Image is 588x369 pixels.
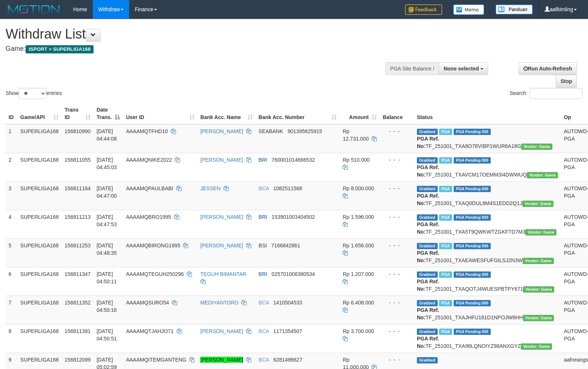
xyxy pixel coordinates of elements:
th: Game/API: activate to sort column ascending [17,103,62,124]
b: PGA Ref. No: [417,336,439,349]
div: - - - [383,185,411,192]
span: PGA Pending [454,214,491,221]
span: Rp 1.596.000 [343,214,374,220]
span: BRI [259,157,267,163]
a: Stop [556,75,577,88]
span: Rp 1.656.000 [343,243,374,248]
span: AAAAMQBIRONG1995 [126,243,180,248]
span: Vendor URL: https://trx31.1velocity.biz [521,343,552,350]
span: BCA [259,185,269,191]
td: 6 [6,267,17,296]
span: AAAAMQNIKE2022 [126,157,172,163]
span: PGA Pending [454,271,491,278]
th: Amount: activate to sort column ascending [340,103,380,124]
span: PGA Pending [454,157,491,164]
a: MEDIYANTORO [200,300,239,306]
span: Vendor URL: https://trx31.1velocity.biz [523,315,554,321]
td: TF_251001_TXAJHFU181D1NPOJW8HH [414,296,561,324]
img: MOTION_logo.png [6,4,62,15]
span: Grabbed [417,329,438,335]
span: [DATE] 04:47:00 [97,185,117,199]
button: None selected [439,62,488,75]
td: TF_251001_TXAQOTJ4WUESPBTPY671 [414,267,561,296]
td: TF_251001_TXA5T9QWKWTZGKFTD7M3 [414,210,561,238]
span: 156811253 [65,243,91,248]
span: BCA [259,300,269,306]
a: [PERSON_NAME] [200,157,243,163]
span: AAAAMQITEMGANTENG [126,357,186,363]
span: [DATE] 04:50:51 [97,328,117,342]
b: PGA Ref. No: [417,164,439,178]
h4: Game: [6,45,385,53]
span: Grabbed [417,129,438,135]
span: 156811055 [65,157,91,163]
span: SEABANK [259,128,283,134]
img: Feedback.jpg [405,4,442,15]
td: TF_251001_TXAEAWESFUFGILSJ2N3W [414,238,561,267]
td: TF_251001_TXAQ0DUL8M4S1EDD2Q1J [414,181,561,210]
div: PGA Site Balance / [385,62,439,75]
span: Copy 6281496627 to clipboard [273,357,302,363]
span: 156810990 [65,128,91,134]
th: Date Trans.: activate to sort column descending [94,103,123,124]
span: PGA Pending [454,329,491,335]
span: Copy 901395625915 to clipboard [287,128,322,134]
span: ISPORT > SUPERLIGA168 [26,45,94,53]
span: Grabbed [417,214,438,221]
b: PGA Ref. No: [417,136,439,149]
span: Rp 3.700.000 [343,328,374,334]
span: 156811213 [65,214,91,220]
img: panduan.png [496,4,533,14]
span: Grabbed [417,300,438,306]
th: Bank Acc. Name: activate to sort column ascending [197,103,256,124]
td: 3 [6,181,17,210]
td: TF_251001_TXA96LQNOIYZ98ANXGYZ [414,324,561,353]
td: SUPERLIGA168 [17,296,62,324]
h1: Withdraw List [6,27,385,42]
input: Search: [530,88,582,99]
span: BRI [259,271,267,277]
span: AAAAMQBRO1995 [126,214,171,220]
span: Marked by aafandaneth [439,129,452,135]
span: AAAAMQTFHD10 [126,128,168,134]
span: [DATE] 04:48:35 [97,243,117,256]
span: [DATE] 04:44:08 [97,128,117,142]
span: Vendor URL: https://trx31.1velocity.biz [525,229,556,235]
span: Copy 1410504533 to clipboard [273,300,302,306]
div: - - - [383,270,411,278]
span: Grabbed [417,157,438,164]
td: TF_251001_TXAVCM17OEMM3I4DWWUQ [414,153,561,181]
th: Status [414,103,561,124]
b: PGA Ref. No: [417,221,439,235]
span: Rp 1.207.000 [343,271,374,277]
span: Grabbed [417,186,438,192]
span: Vendor URL: https://trx31.1velocity.biz [521,144,552,150]
span: BRI [259,214,267,220]
th: User ID: activate to sort column ascending [123,103,197,124]
th: Bank Acc. Number: activate to sort column ascending [256,103,340,124]
a: Run Auto-Refresh [519,62,577,75]
td: SUPERLIGA168 [17,153,62,181]
b: PGA Ref. No: [417,279,439,292]
a: [PERSON_NAME] [200,128,243,134]
span: 156811391 [65,328,91,334]
span: 156811347 [65,271,91,277]
a: [PERSON_NAME] [200,328,243,334]
span: Copy 1082511568 to clipboard [273,185,302,191]
span: 156811352 [65,300,91,306]
td: 5 [6,238,17,267]
span: AAAAMQTEGUH250296 [126,271,184,277]
span: Marked by aafchoeunmanni [439,243,452,249]
b: PGA Ref. No: [417,307,439,320]
span: Rp 510.000 [343,157,369,163]
div: - - - [383,128,411,135]
span: Rp 8.000.000 [343,185,374,191]
img: Button%20Memo.svg [453,4,484,15]
td: TF_251001_TXA8O78VIBP1WUR6A18G [414,124,561,153]
span: None selected [444,66,479,72]
div: - - - [383,299,411,306]
span: BCA [259,357,269,363]
span: Copy 1171354507 to clipboard [273,328,302,334]
span: Vendor URL: https://trx31.1velocity.biz [523,258,554,264]
div: - - - [383,327,411,335]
